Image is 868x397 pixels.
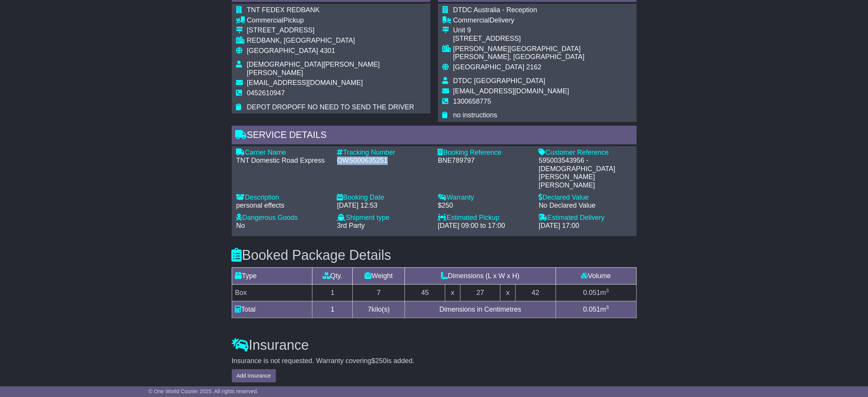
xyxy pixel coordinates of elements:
button: Add Insurance [232,369,276,383]
div: Shipment type [337,214,430,222]
span: © One World Courier 2025. All rights reserved. [148,388,258,394]
div: personal effects [236,202,330,210]
sup: 3 [606,304,609,310]
td: 7 [353,284,405,301]
div: 595003543956 - [DEMOGRAPHIC_DATA][PERSON_NAME] [PERSON_NAME] [539,157,632,189]
span: [GEOGRAPHIC_DATA] [453,63,524,71]
td: kilo(s) [353,301,405,318]
td: Total [232,301,312,318]
span: [GEOGRAPHIC_DATA] [247,47,318,54]
div: Insurance is not requested. Warranty covering is added. [232,357,637,365]
td: Dimensions in Centimetres [405,301,556,318]
div: Carrier Name [236,149,330,157]
td: Box [232,284,312,301]
div: Dangerous Goods [236,214,330,222]
div: REDBANK, [GEOGRAPHIC_DATA] [247,37,426,45]
td: x [500,284,515,301]
span: TNT FEDEX REDBANK [247,6,320,14]
div: Customer Reference [539,149,632,157]
h3: Booked Package Details [232,248,637,263]
span: no instructions [453,111,497,119]
div: Booking Date [337,194,430,202]
span: 0452610947 [247,89,285,97]
div: [DATE] 09:00 to 17:00 [438,222,531,230]
div: Booking Reference [438,149,531,157]
span: Commercial [247,16,283,24]
td: 1 [312,284,353,301]
div: Estimated Delivery [539,214,632,222]
div: $250 [438,202,531,210]
div: Pickup [247,16,426,25]
span: 3rd Party [337,222,365,229]
span: 0.051 [583,306,600,313]
div: Unit 9 [453,26,632,35]
td: m [556,284,636,301]
td: Weight [353,267,405,284]
div: [PERSON_NAME][GEOGRAPHIC_DATA][PERSON_NAME], [GEOGRAPHIC_DATA] [453,45,632,61]
div: Service Details [232,126,637,146]
td: Volume [556,267,636,284]
span: [DEMOGRAPHIC_DATA][PERSON_NAME] [PERSON_NAME] [247,61,380,77]
div: [STREET_ADDRESS] [453,35,632,43]
span: DEPOT DROPOFF NO NEED TO SEND THE DRIVER [247,103,414,111]
div: Description [236,194,330,202]
h3: Insurance [232,338,637,353]
div: Delivery [453,16,632,25]
div: [DATE] 17:00 [539,222,632,230]
div: [STREET_ADDRESS] [247,26,426,35]
div: Declared Value [539,194,632,202]
td: x [445,284,460,301]
td: Dimensions (L x W x H) [405,267,556,284]
td: m [556,301,636,318]
span: DTDC [GEOGRAPHIC_DATA] [453,77,545,85]
span: No [236,222,245,229]
span: Commercial [453,16,490,24]
div: Warranty [438,194,531,202]
td: 45 [405,284,445,301]
td: Type [232,267,312,284]
td: 1 [312,301,353,318]
td: 42 [515,284,556,301]
td: 27 [460,284,500,301]
td: Qty. [312,267,353,284]
span: 7 [368,306,371,313]
div: BNE789797 [438,157,531,165]
span: 4301 [320,47,335,54]
span: [EMAIL_ADDRESS][DOMAIN_NAME] [247,79,363,86]
span: 2162 [526,63,542,71]
span: [EMAIL_ADDRESS][DOMAIN_NAME] [453,87,569,95]
div: OWS000635251 [337,157,430,165]
div: Estimated Pickup [438,214,531,222]
div: No Declared Value [539,202,632,210]
div: TNT Domestic Road Express [236,157,330,165]
span: $250 [371,357,387,365]
div: [DATE] 12:53 [337,202,430,210]
span: 1300658775 [453,98,491,105]
div: Tracking Number [337,149,430,157]
span: 0.051 [583,289,600,296]
span: DTDC Australia - Reception [453,6,537,14]
sup: 3 [606,288,609,293]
